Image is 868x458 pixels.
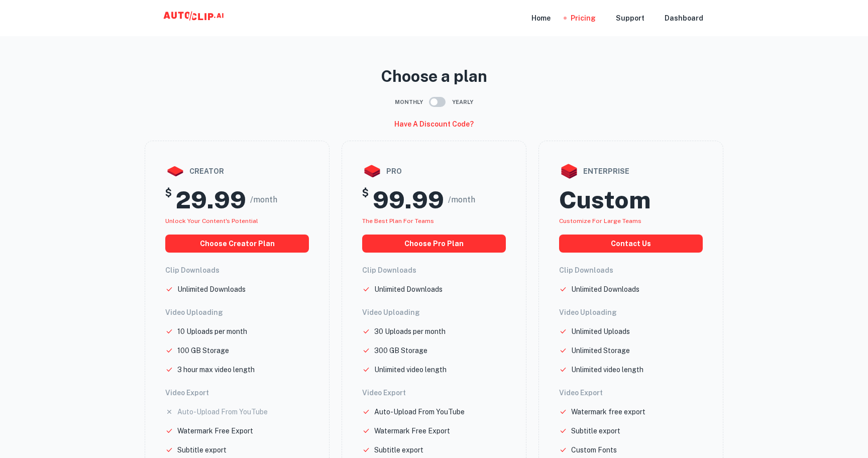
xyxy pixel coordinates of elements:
h6: Video Export [559,387,703,398]
span: Customize for large teams [559,217,641,224]
h5: $ [362,185,369,214]
span: Monthly [395,98,423,106]
h6: Video Uploading [559,307,703,318]
h6: Video Export [165,387,309,398]
div: enterprise [559,161,703,181]
p: Unlimited video length [374,364,447,375]
p: Watermark Free Export [374,425,450,436]
h6: Clip Downloads [165,265,309,276]
p: 30 Uploads per month [374,326,446,337]
p: 10 Uploads per month [177,326,247,337]
p: Subtitle export [177,444,227,455]
p: Custom Fonts [571,444,617,455]
span: /month [448,194,475,206]
button: choose pro plan [362,235,506,253]
h6: Clip Downloads [362,265,506,276]
div: creator [165,161,309,181]
h5: $ [165,185,172,214]
h6: Video Uploading [362,307,506,318]
p: Unlimited video length [571,364,643,375]
span: The best plan for teams [362,217,434,224]
h2: Custom [559,185,650,214]
p: 100 GB Storage [177,345,229,356]
h6: Video Uploading [165,307,309,318]
h6: Have a discount code? [394,119,474,130]
p: Auto-Upload From YouTube [374,406,465,417]
span: /month [250,194,277,206]
button: Have a discount code? [390,116,478,133]
p: Unlimited Uploads [571,326,630,337]
button: Contact us [559,235,703,253]
h2: 99.99 [373,185,444,214]
p: Subtitle export [374,444,423,455]
p: Unlimited Downloads [177,284,246,295]
h6: Clip Downloads [559,265,703,276]
p: Subtitle export [571,425,620,436]
p: Unlimited Downloads [374,284,443,295]
button: choose creator plan [165,235,309,253]
span: Unlock your Content's potential [165,217,258,224]
p: Choose a plan [145,64,723,88]
p: Auto-Upload From YouTube [177,406,268,417]
h6: Video Export [362,387,506,398]
div: pro [362,161,506,181]
p: Watermark free export [571,406,645,417]
p: Unlimited Downloads [571,284,639,295]
h2: 29.99 [176,185,246,214]
span: Yearly [452,98,473,106]
p: 3 hour max video length [177,364,255,375]
p: Unlimited Storage [571,345,630,356]
p: 300 GB Storage [374,345,427,356]
p: Watermark Free Export [177,425,253,436]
